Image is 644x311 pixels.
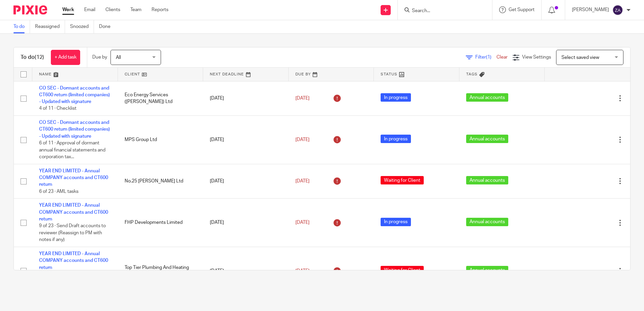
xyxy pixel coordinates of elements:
a: Work [62,6,74,13]
span: [DATE] [295,220,310,225]
a: Reassigned [35,20,65,33]
span: Filter [475,55,496,60]
img: Pixie [13,5,47,14]
a: Clear [496,55,508,60]
a: + Add task [51,50,80,65]
span: [DATE] [295,137,310,142]
a: Done [99,20,116,33]
span: Annual accounts [466,218,508,226]
span: [DATE] [295,179,310,183]
a: Team [130,6,141,13]
span: Tags [466,72,478,76]
a: CO SEC - Dormant accounts and CT600 return (limited companies) - Updated with signature [39,86,110,104]
input: Search [411,8,472,14]
span: All [116,55,121,60]
a: CO SEC - Dormant accounts and CT600 return (limited companies) - Updated with signature [39,120,110,139]
a: To do [13,20,30,33]
span: Annual accounts [466,93,508,102]
a: YEAR END LIMITED - Annual COMPANY accounts and CT600 return [39,169,108,187]
span: 4 of 11 · Checklist [39,106,76,111]
h1: To do [21,54,44,61]
span: In progress [381,93,411,102]
span: View Settings [522,55,551,60]
p: [PERSON_NAME] [572,6,609,13]
span: [DATE] [295,269,310,273]
span: In progress [381,218,411,226]
span: In progress [381,135,411,143]
span: 6 of 23 · AML tasks [39,189,78,194]
td: Eco Energy Services ([PERSON_NAME]) Ltd [118,81,203,116]
td: No.25 [PERSON_NAME] Ltd [118,164,203,199]
span: 9 of 23 · Send Draft accounts to reviewer (Reassign to PM with notes if any) [39,223,106,242]
td: FHP Developments Limited [118,199,203,247]
span: 6 of 11 · Approval of dormant annual financial statements and corporation tax... [39,141,105,159]
td: [DATE] [203,199,289,247]
a: YEAR END LIMITED - Annual COMPANY accounts and CT600 return [39,203,108,221]
td: Top Tier Plumbing And Heating Ltd [118,247,203,295]
span: Annual accounts [466,135,508,143]
span: (12) [35,55,44,60]
a: Reports [152,6,168,13]
td: [DATE] [203,247,289,295]
span: (1) [486,55,491,60]
span: Select saved view [561,55,599,60]
p: Due by [92,54,107,61]
a: Snoozed [70,20,94,33]
td: [DATE] [203,81,289,116]
td: [DATE] [203,116,289,164]
span: Waiting for Client [381,176,424,184]
span: Annual accounts [466,266,508,274]
td: [DATE] [203,164,289,199]
span: Get Support [509,7,535,12]
a: Clients [105,6,120,13]
span: Waiting for Client [381,266,424,274]
td: MPS Group Ltd [118,116,203,164]
span: Annual accounts [466,176,508,184]
img: svg%3E [612,5,623,15]
a: Email [84,6,95,13]
span: [DATE] [295,96,310,101]
a: YEAR END LIMITED - Annual COMPANY accounts and CT600 return [39,251,108,270]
